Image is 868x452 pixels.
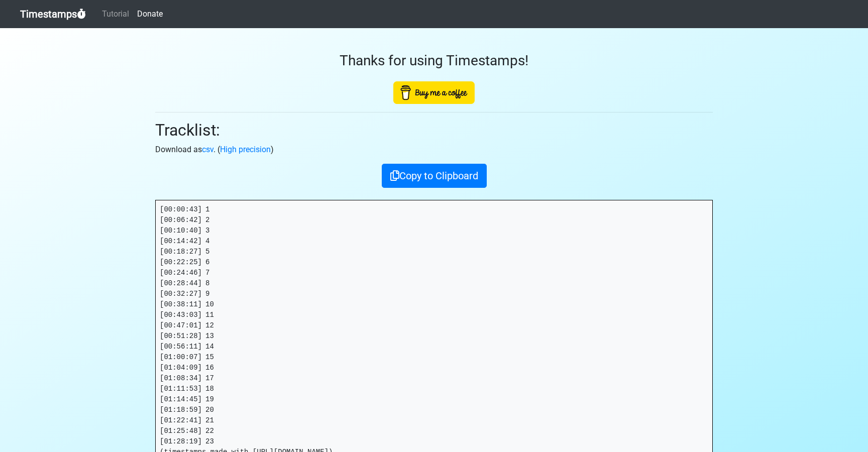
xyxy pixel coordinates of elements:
[155,52,713,69] h3: Thanks for using Timestamps!
[98,4,133,24] a: Tutorial
[155,121,713,140] h2: Tracklist:
[382,164,487,188] button: Copy to Clipboard
[393,81,475,104] img: Buy Me A Coffee
[155,144,713,156] p: Download as . ( )
[133,4,167,24] a: Donate
[20,4,86,24] a: Timestamps
[220,145,271,154] a: High precision
[202,145,213,154] a: csv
